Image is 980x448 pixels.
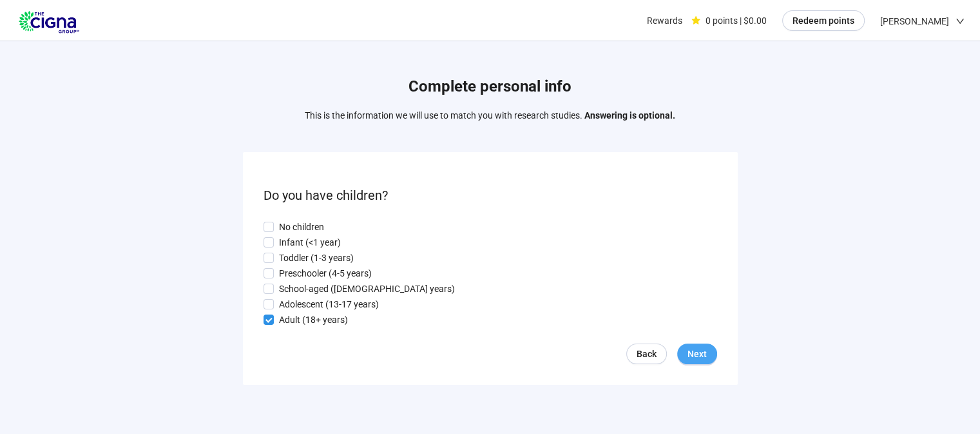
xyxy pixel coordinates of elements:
button: Next [677,344,717,364]
span: Redeem points [793,14,854,28]
p: Infant (<1 year) [279,235,341,249]
p: School-aged ([DEMOGRAPHIC_DATA] years) [279,282,455,296]
span: [PERSON_NAME] [880,1,949,42]
p: Adult (18+ years) [279,313,348,327]
p: No children [279,220,324,234]
span: star [691,16,700,25]
a: Back [626,344,667,364]
p: Do you have children? [264,186,717,206]
p: Toddler (1-3 years) [279,251,354,265]
strong: Answering is optional. [584,110,675,121]
p: Preschooler (4-5 years) [279,266,372,280]
span: Next [687,347,707,361]
span: down [956,17,965,26]
span: Back [637,347,657,361]
p: This is the information we will use to match you with research studies. [305,108,675,122]
h1: Complete personal info [305,75,675,99]
p: Adolescent (13-17 years) [279,297,379,311]
button: Redeem points [782,10,865,31]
